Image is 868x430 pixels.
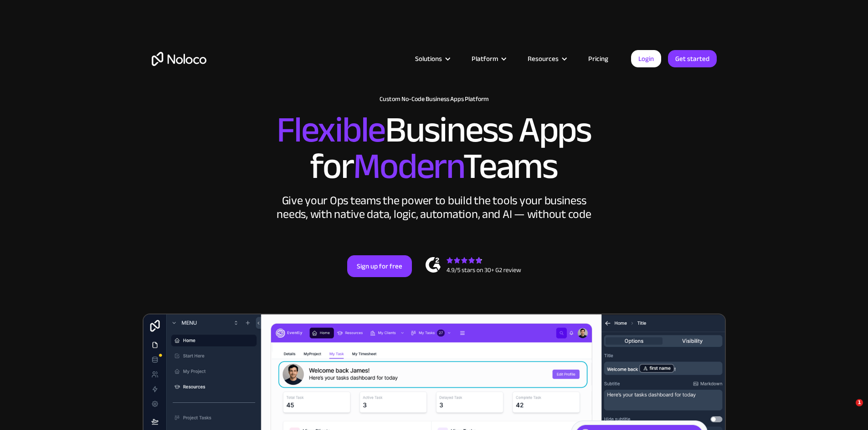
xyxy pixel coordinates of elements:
[631,50,661,67] a: Login
[668,50,717,67] a: Get started
[152,112,717,185] h2: Business Apps for Teams
[404,53,460,65] div: Solutions
[347,255,412,277] a: Sign up for free
[516,53,577,65] div: Resources
[275,194,594,221] div: Give your Ops teams the power to build the tools your business needs, with native data, logic, au...
[472,53,498,65] div: Platform
[577,53,620,65] a: Pricing
[460,53,516,65] div: Platform
[353,132,463,200] span: Modern
[837,399,859,421] iframe: Intercom live chat
[528,53,559,65] div: Resources
[856,399,863,406] span: 1
[152,52,206,66] a: home
[415,53,442,65] div: Solutions
[277,96,385,164] span: Flexible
